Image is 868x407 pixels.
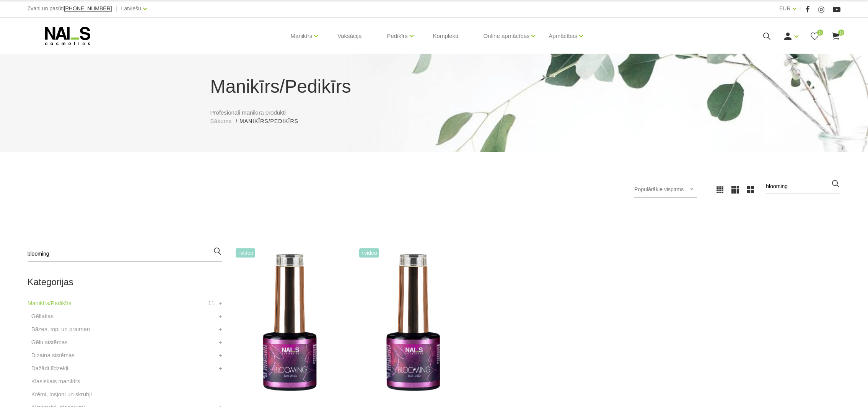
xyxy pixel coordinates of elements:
[234,246,346,401] img: Blooming Base UV/LED - caurspīdīga bāze, kas paredzēta pludināšanas dizaina izveidei, aktuālajiem...
[359,248,379,258] span: +Video
[31,377,80,386] a: Klasiskais manikīrs
[31,312,54,321] a: Gēllakas
[31,325,90,334] a: Bāzes, topi un praimeri
[116,4,117,13] span: |
[31,390,92,399] a: Krēmi, losjoni un skrubji
[31,364,68,373] a: Dažādi līdzekļi
[31,338,68,347] a: Gēlu sistēmas
[810,31,819,41] a: 0
[766,179,840,194] input: Meklēt produktus ...
[210,117,232,125] a: Sākums
[28,4,112,13] div: Zvani un pasūti
[219,351,222,360] a: +
[838,30,844,36] span: 0
[236,248,256,258] span: +Video
[64,5,112,11] span: [PHONE_NUMBER]
[28,277,222,287] h2: Kategorijas
[634,186,684,192] span: Populārākie vispirms
[427,18,464,54] a: Komplekti
[219,338,222,347] a: +
[239,117,306,125] li: Manikīrs/Pedikīrs
[549,21,577,51] a: Apmācības
[779,4,791,13] a: EUR
[28,299,72,308] a: Manikīrs/Pedikīrs
[208,299,215,308] span: 11
[291,21,313,51] a: Manikīrs
[121,4,141,13] a: Latviešu
[483,21,529,51] a: Online apmācības
[331,18,368,54] a: Vaksācija
[817,30,823,36] span: 0
[31,351,75,360] a: Dizaina sistēmas
[219,325,222,334] a: +
[357,246,469,401] img: Blooming Base UV/LED - caurspīdīga bāze, kas paredzēta pludināšanas dizaina izveidei, aktuālajiem...
[205,73,664,125] div: Profesionāli manikīra produkti
[64,6,112,11] a: [PHONE_NUMBER]
[219,312,222,321] a: +
[387,21,407,51] a: Pedikīrs
[28,246,222,262] input: Meklēt produktus ...
[219,364,222,373] a: +
[219,299,222,308] a: +
[210,73,658,100] h1: Manikīrs/Pedikīrs
[210,118,232,124] span: Sākums
[831,31,840,41] a: 0
[800,4,802,13] span: |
